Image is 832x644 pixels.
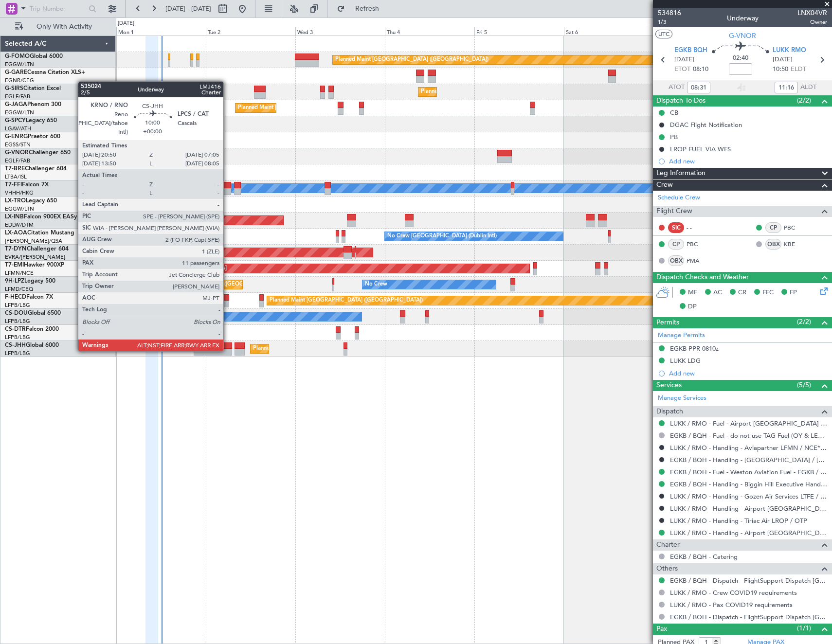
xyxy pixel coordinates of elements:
div: CP [668,239,684,250]
span: Permits [656,317,679,328]
a: EGLF/FAB [5,157,30,164]
a: EGSS/STN [5,141,31,148]
a: EVRA/[PERSON_NAME] [5,253,65,261]
input: Trip Number [30,1,86,16]
span: (5/5) [797,380,811,390]
button: UTC [655,30,672,38]
span: ETOT [674,65,690,74]
a: PMA [687,256,708,265]
div: Planned Maint [GEOGRAPHIC_DATA] ([GEOGRAPHIC_DATA]) [253,341,406,356]
span: LX-TRO [5,198,26,204]
a: LFPB/LBG [5,334,30,341]
a: G-VNORChallenger 650 [5,150,71,156]
a: EGNR/CEG [5,77,34,84]
span: CS-DOU [5,310,28,316]
div: Planned Maint Nice ([GEOGRAPHIC_DATA]) [175,277,283,292]
a: [PERSON_NAME]/QSA [5,237,62,245]
div: Add new [669,369,827,377]
span: 534816 [658,8,681,18]
span: FFC [762,288,774,298]
div: SIC [668,222,684,233]
a: T7-EMIHawker 900XP [5,262,64,268]
span: T7-EMI [5,262,24,268]
a: EGKB / BQH - Handling - Biggin Hill Executive Handling EGKB / BQH [670,480,827,488]
span: LX-AOA [5,230,27,236]
a: EGGW/LTN [5,61,34,68]
span: Refresh [347,5,388,12]
div: OBX [765,239,781,250]
span: [DATE] [773,55,793,65]
a: LX-INBFalcon 900EX EASy II [5,214,82,220]
span: T7-BRE [5,166,25,172]
a: EGKB / BQH - Fuel - do not use TAG Fuel (OY & LEA only) EGLF / FAB [670,431,827,440]
a: T7-BREChallenger 604 [5,166,67,172]
a: CS-DTRFalcon 2000 [5,326,59,332]
a: T7-FFIFalcon 7X [5,182,49,188]
a: G-FOMOGlobal 6000 [5,54,63,59]
a: G-SIRSCitation Excel [5,86,61,91]
span: Pax [656,624,667,635]
button: Refresh [332,1,391,17]
span: ELDT [791,65,806,74]
a: T7-DYNChallenger 604 [5,246,69,252]
a: LTBA/ISL [5,173,27,180]
div: PB [670,133,678,141]
div: Sat 6 [564,27,653,36]
div: DGAC Flight Notification [670,121,742,129]
span: 08:10 [693,65,708,74]
div: Planned Maint [GEOGRAPHIC_DATA] ([GEOGRAPHIC_DATA]) [238,101,391,115]
span: (2/2) [797,95,811,106]
span: MF [688,288,697,298]
div: EGKB PPR 0810z [670,344,719,353]
a: LUKK / RMO - Handling - Airport [GEOGRAPHIC_DATA] LUKK / KIV [670,529,827,537]
span: Dispatch [656,406,683,417]
span: Flight Crew [656,206,692,217]
span: FP [790,288,797,298]
div: Wed 3 [295,27,385,36]
span: CS-DTR [5,326,26,332]
a: F-HECDFalcon 7X [5,294,53,300]
span: G-JAGA [5,102,27,107]
a: G-GARECessna Citation XLS+ [5,70,85,75]
div: LROP FUEL VIA WFS [670,145,731,153]
div: CB [670,108,678,117]
span: Services [656,380,682,391]
a: EGGW/LTN [5,109,34,116]
div: Planned Maint [GEOGRAPHIC_DATA] ([GEOGRAPHIC_DATA]) [270,293,423,308]
span: G-FOMO [5,54,30,59]
span: LUKK RMO [773,46,806,55]
a: EGKB / BQH - Dispatch - FlightSupport Dispatch [GEOGRAPHIC_DATA] [670,613,827,621]
a: PBC [784,223,806,232]
span: LNX04VR [797,8,827,18]
input: --:-- [775,82,798,93]
div: Planned Maint [GEOGRAPHIC_DATA] ([GEOGRAPHIC_DATA]) [421,85,574,99]
a: 9H-LPZLegacy 500 [5,278,55,284]
span: G-SPCY [5,118,26,124]
div: Underway [727,13,759,23]
span: G-GARE [5,70,27,75]
div: Cleaning [GEOGRAPHIC_DATA] ([PERSON_NAME] Intl) [59,117,196,131]
span: G-SIRS [5,86,23,91]
div: Fri 5 [474,27,564,36]
a: LUKK / RMO - Crew COVID19 requirements [670,589,797,597]
div: Add new [669,157,827,165]
span: (2/2) [797,317,811,327]
a: LFPB/LBG [5,318,30,325]
span: 9H-LPZ [5,278,24,284]
div: Thu 4 [385,27,474,36]
a: LFMN/NCE [5,269,34,277]
span: EGKB BQH [674,46,707,55]
span: AC [713,288,722,298]
span: CS-JHH [5,342,26,348]
a: Manage Services [658,394,706,403]
div: Tue 2 [206,27,295,36]
a: LX-AOACitation Mustang [5,230,74,236]
a: LUKK / RMO - Handling - Airport [GEOGRAPHIC_DATA] LUKK / KIV [670,504,827,513]
a: CS-DOUGlobal 6500 [5,310,61,316]
div: No Crew [GEOGRAPHIC_DATA] (Dublin Intl) [387,229,497,244]
div: Planned Maint [GEOGRAPHIC_DATA] [134,261,227,276]
a: VHHH/HKG [5,189,34,197]
a: LX-TROLegacy 650 [5,198,57,204]
a: LUKK / RMO - Handling - Aviapartner LFMN / NCE*****MY HANDLING**** [670,444,827,452]
a: G-SPCYLegacy 650 [5,118,57,124]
